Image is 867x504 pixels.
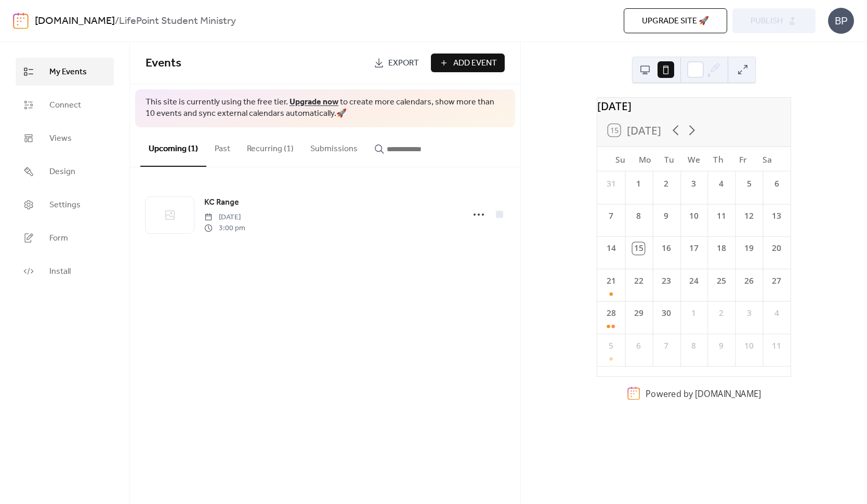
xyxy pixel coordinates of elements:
[204,212,245,223] span: [DATE]
[743,275,755,287] div: 26
[366,54,427,72] a: Export
[49,66,87,78] span: My Events
[16,191,114,219] a: Settings
[605,340,617,352] div: 5
[688,340,700,352] div: 8
[660,178,672,190] div: 2
[35,11,115,31] a: [DOMAIN_NAME]
[770,210,782,222] div: 13
[660,275,672,287] div: 23
[239,127,302,166] button: Recurring (1)
[16,58,114,86] a: My Events
[688,178,700,190] div: 3
[119,11,236,31] b: LifePoint Student Ministry
[16,124,114,152] a: Views
[13,12,29,29] img: logo
[715,243,727,255] div: 18
[49,199,81,211] span: Settings
[688,275,700,287] div: 24
[695,388,761,399] a: [DOMAIN_NAME]
[657,147,681,171] div: Tu
[646,388,761,399] div: Powered by
[770,178,782,190] div: 6
[204,223,245,234] span: 3:00 pm
[715,210,727,222] div: 11
[660,243,672,255] div: 16
[633,210,645,222] div: 8
[597,98,791,114] div: [DATE]
[828,8,854,34] div: BP
[633,147,657,171] div: Mo
[755,147,780,171] div: Sa
[743,178,755,190] div: 5
[688,307,700,319] div: 1
[688,210,700,222] div: 10
[16,157,114,185] a: Design
[605,210,617,222] div: 7
[206,127,239,166] button: Past
[770,275,782,287] div: 27
[633,275,645,287] div: 22
[16,257,114,285] a: Install
[633,178,645,190] div: 1
[624,8,727,33] button: Upgrade site 🚀
[743,210,755,222] div: 12
[633,340,645,352] div: 6
[146,52,181,75] span: Events
[49,166,75,178] span: Design
[770,307,782,319] div: 4
[770,243,782,255] div: 20
[49,132,72,145] span: Views
[715,178,727,190] div: 4
[715,307,727,319] div: 2
[140,127,206,167] button: Upcoming (1)
[16,224,114,252] a: Form
[388,57,419,70] span: Export
[715,340,727,352] div: 9
[605,243,617,255] div: 14
[16,91,114,119] a: Connect
[204,196,239,209] span: KC Range
[770,340,782,352] div: 11
[688,243,700,255] div: 17
[642,15,709,28] span: Upgrade site 🚀
[453,57,497,70] span: Add Event
[146,97,505,120] span: This site is currently using the free tier. to create more calendars, show more than 10 events an...
[431,54,505,72] button: Add Event
[115,11,119,31] b: /
[633,307,645,319] div: 29
[743,307,755,319] div: 3
[731,147,755,171] div: Fr
[743,340,755,352] div: 10
[706,147,730,171] div: Th
[605,178,617,190] div: 31
[608,147,633,171] div: Su
[605,275,617,287] div: 21
[204,196,239,209] a: KC Range
[605,307,617,319] div: 28
[49,99,81,112] span: Connect
[660,340,672,352] div: 7
[49,232,68,245] span: Form
[633,243,645,255] div: 15
[715,275,727,287] div: 25
[290,94,338,110] a: Upgrade now
[49,266,71,278] span: Install
[660,307,672,319] div: 30
[681,147,706,171] div: We
[660,210,672,222] div: 9
[302,127,366,166] button: Submissions
[743,243,755,255] div: 19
